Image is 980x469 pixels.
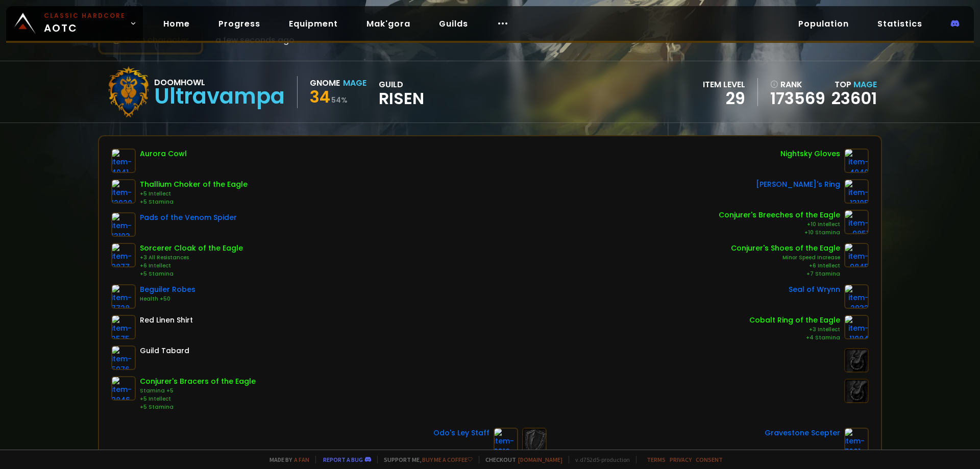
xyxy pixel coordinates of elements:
div: Guild Tabard [140,345,189,356]
span: AOTC [44,11,126,36]
img: item-9851 [844,210,869,234]
img: item-7001 [844,428,869,452]
div: Odo's Ley Staff [433,428,489,438]
a: Privacy [670,456,692,463]
small: 54 % [331,95,348,105]
img: item-4040 [844,149,869,173]
img: item-13103 [111,212,136,237]
div: [PERSON_NAME]'s Ring [756,179,840,190]
div: Mage [343,77,366,89]
img: item-5976 [111,345,136,370]
img: item-2575 [111,315,136,339]
img: item-9877 [111,243,136,267]
a: Consent [696,456,723,463]
span: Support me, [377,456,473,463]
a: [DOMAIN_NAME] [518,456,562,463]
div: +10 Stamina [719,229,840,237]
div: +5 Stamina [140,198,248,206]
a: Statistics [869,13,930,34]
span: Risen [379,91,424,106]
a: 173569 [770,91,825,106]
div: Health +50 [140,295,195,303]
div: rank [770,78,825,91]
a: Progress [210,13,268,34]
img: item-9845 [844,243,869,267]
a: Equipment [281,13,346,34]
div: Sorcerer Cloak of the Eagle [140,243,243,254]
span: Mage [853,79,877,90]
a: Guilds [431,13,476,34]
a: Terms [647,456,666,463]
div: guild [379,78,424,106]
a: Population [790,13,857,34]
div: Minor Speed Increase [731,254,840,262]
img: item-13105 [844,179,869,204]
div: Aurora Cowl [140,149,187,159]
span: v. d752d5 - production [569,456,630,463]
div: Red Linen Shirt [140,315,193,326]
div: +5 Stamina [140,403,256,411]
div: +3 All Resistances [140,254,243,262]
small: Classic Hardcore [44,11,126,20]
a: Classic HardcoreAOTC [6,6,143,41]
a: Mak'gora [358,13,419,34]
div: +5 Intellect [140,190,248,198]
div: item level [703,78,745,91]
a: 23601 [831,87,877,110]
div: Conjurer's Breeches of the Eagle [719,210,840,220]
div: +5 Intellect [140,395,256,403]
div: Conjurer's Shoes of the Eagle [731,243,840,254]
div: +3 Intellect [749,326,840,334]
img: item-4041 [111,149,136,173]
div: Pads of the Venom Spider [140,212,237,223]
div: Seal of Wrynn [789,284,840,295]
div: Doomhowl [154,76,285,89]
img: item-7728 [111,284,136,309]
div: Top [831,78,877,91]
span: 34 [310,85,330,108]
div: +10 Intellect [719,220,840,229]
a: a fan [294,456,309,463]
span: Made by [263,456,309,463]
div: +7 Stamina [731,270,840,278]
div: +5 Stamina [140,270,243,278]
div: Stamina +5 [140,387,256,395]
img: item-12020 [111,179,136,204]
div: Cobalt Ring of the Eagle [749,315,840,326]
div: Conjurer's Bracers of the Eagle [140,376,256,387]
div: Beguiler Robes [140,284,195,295]
div: Gnome [310,77,340,89]
a: Buy me a coffee [422,456,473,463]
div: Gravestone Scepter [765,428,840,438]
div: 29 [703,91,745,106]
div: +6 Intellect [140,262,243,270]
img: item-2933 [844,284,869,309]
div: Ultravampa [154,89,285,104]
img: item-6318 [494,428,518,452]
img: item-11984 [844,315,869,339]
div: +4 Stamina [749,334,840,342]
a: Home [155,13,198,34]
span: Checkout [479,456,562,463]
div: Thallium Choker of the Eagle [140,179,248,190]
div: Nightsky Gloves [780,149,840,159]
a: Report a bug [323,456,363,463]
div: +6 Intellect [731,262,840,270]
img: item-9846 [111,376,136,401]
